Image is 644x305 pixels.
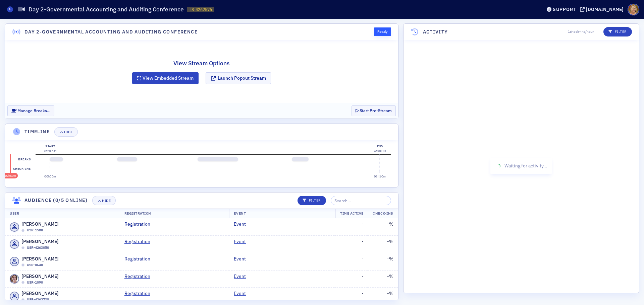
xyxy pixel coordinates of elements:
[24,197,88,204] h4: Audience (0/5 online)
[27,245,49,250] span: USR-4263050
[335,209,368,219] th: Time Active
[374,174,386,178] time: 08h10m
[124,255,155,262] a: Registration
[21,221,59,228] span: [PERSON_NAME]
[132,59,271,68] h2: View Stream Options
[368,218,398,235] td: - %
[331,196,391,205] input: Search…
[608,29,627,34] p: Filter
[234,255,251,262] a: Event
[124,238,155,245] a: Registration
[374,27,391,36] div: Ready
[102,199,111,203] div: Hide
[44,144,56,149] div: Start
[120,209,229,219] th: Registration
[234,290,251,297] a: Event
[335,270,368,288] td: -
[603,27,632,36] button: Filter
[132,72,199,84] button: View Embedded Stream
[352,105,396,116] button: Start Pre-Stream
[368,253,398,270] td: - %
[335,218,368,235] td: -
[368,270,398,288] td: - %
[24,128,50,135] h4: Timeline
[298,196,326,205] button: Filter
[229,209,335,219] th: Event
[234,221,251,228] a: Event
[303,198,321,203] p: Filter
[27,280,43,285] span: USR-1090
[64,130,73,134] div: Hide
[553,6,576,12] div: Support
[44,149,56,153] time: 8:20 AM
[5,209,120,219] th: User
[368,236,398,253] td: - %
[21,281,24,284] div: Offline
[92,196,116,205] button: Hide
[190,7,212,12] span: LS-4262576
[24,28,198,35] h4: Day 2-Governmental Accounting and Auditing Conference
[423,28,448,35] h4: Activity
[568,29,594,34] span: 1 check-ins/hour
[21,246,24,249] div: Offline
[21,229,24,232] div: Offline
[21,298,24,301] div: Offline
[586,6,624,12] div: [DOMAIN_NAME]
[12,164,32,173] label: Check-ins
[124,290,155,297] a: Registration
[234,273,251,280] a: Event
[124,273,155,280] a: Registration
[124,221,155,228] a: Registration
[29,5,184,13] h1: Day 2-Governmental Accounting and Auditing Conference
[206,72,271,84] button: Launch Popout Stream
[21,273,59,280] span: [PERSON_NAME]
[27,297,49,302] span: USR-4262738
[21,238,59,245] span: [PERSON_NAME]
[368,288,398,305] td: - %
[17,155,32,164] label: Breaks
[234,238,251,245] a: Event
[54,127,78,137] button: Hide
[374,149,386,153] time: 4:30 PM
[27,228,43,233] span: USR-1508
[7,105,54,116] button: Manage Breaks…
[628,4,639,15] span: Profile
[44,174,56,178] time: 00h00m
[335,253,368,270] td: -
[21,290,59,297] span: [PERSON_NAME]
[21,255,59,262] span: [PERSON_NAME]
[21,263,24,266] div: Offline
[4,174,16,177] time: -00h59m
[335,236,368,253] td: -
[335,288,368,305] td: -
[580,7,626,12] button: [DOMAIN_NAME]
[374,144,386,149] div: End
[368,209,398,219] th: Check-Ins
[27,262,43,268] span: USR-8640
